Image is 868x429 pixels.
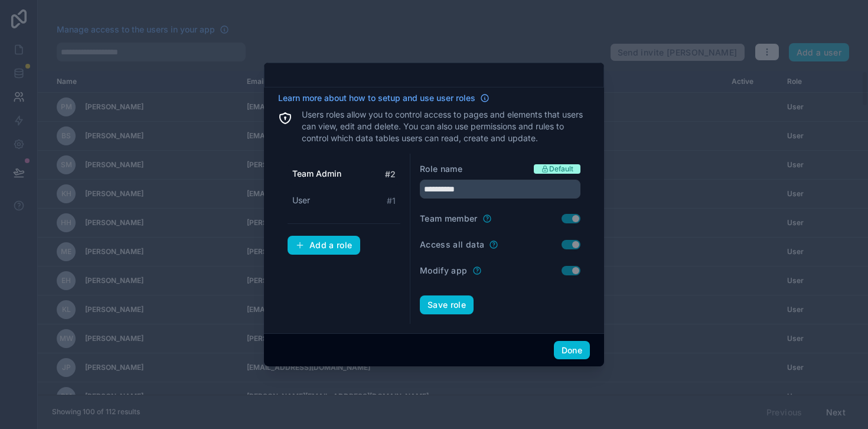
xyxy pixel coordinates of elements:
button: Done [554,341,590,360]
label: Role name [420,163,462,175]
button: Add a role [288,236,360,255]
label: Access all data [420,239,484,251]
label: Modify app [420,265,468,277]
span: # 1 [387,195,396,207]
div: Add a role [295,240,353,251]
span: # 2 [385,168,396,180]
a: Learn more about how to setup and use user roles [278,92,490,104]
button: Save role [420,295,474,314]
label: Team member [420,213,478,225]
span: Learn more about how to setup and use user roles [278,92,475,104]
span: Team Admin [292,168,341,180]
span: User [292,194,310,206]
p: Users roles allow you to control access to pages and elements that users can view, edit and delet... [302,109,590,144]
span: Default [549,164,573,174]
